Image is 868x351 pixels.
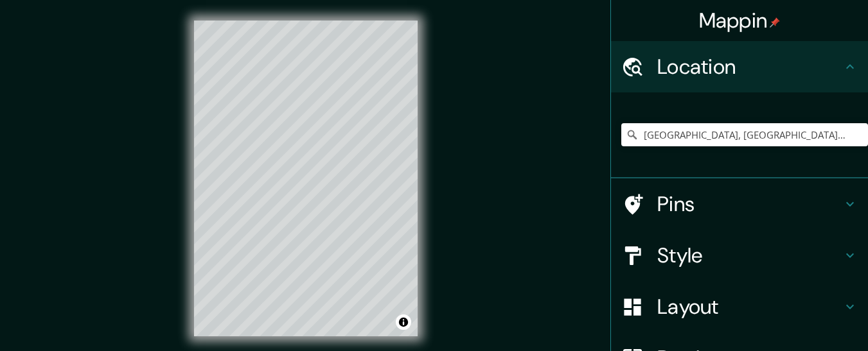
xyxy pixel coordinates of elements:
[396,314,411,330] button: Toggle attribution
[657,243,842,268] h4: Style
[657,54,842,80] h4: Location
[699,8,781,33] h4: Mappin
[611,178,868,230] div: Pins
[754,301,854,337] iframe: Help widget launcher
[770,17,780,28] img: pin-icon.png
[611,230,868,281] div: Style
[657,191,842,217] h4: Pins
[657,294,842,320] h4: Layout
[621,123,868,146] input: Pick your city or area
[611,281,868,332] div: Layout
[611,41,868,92] div: Location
